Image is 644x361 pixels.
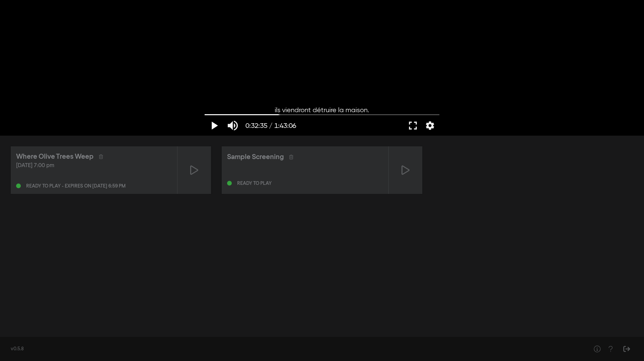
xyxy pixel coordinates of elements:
button: Plein écran [404,116,422,136]
button: Help [604,342,617,356]
div: Sample Screening [227,152,284,162]
button: Plus de paramètres [422,116,438,136]
div: Ready to play [237,181,272,186]
button: Help [590,342,604,356]
div: Ready to play - expires on [DATE] 6:59 pm [26,184,125,189]
div: v0.5.8 [11,346,577,353]
button: 0:32:35 / 1:43:06 [242,116,300,136]
button: Sign Out [620,342,633,356]
button: Couper le son [223,116,242,136]
button: Visionner [205,116,223,136]
div: Where Olive Trees Weep [16,152,94,162]
div: [DATE] 7:00 pm [16,162,172,170]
